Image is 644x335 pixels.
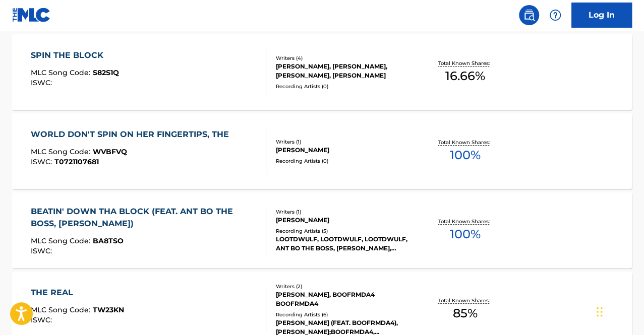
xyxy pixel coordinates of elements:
[31,147,93,156] span: MLC Song Code :
[31,236,93,245] span: MLC Song Code :
[31,246,54,255] span: ISWC :
[12,113,632,189] a: WORLD DON'T SPIN ON HER FINGERTIPS, THEMLC Song Code:WVBFVQISWC:T0721107681Writers (1)[PERSON_NAM...
[549,9,561,21] img: help
[594,287,644,335] iframe: Chat Widget
[31,49,119,61] div: SPIN THE BLOCK
[276,311,414,318] div: Recording Artists ( 6 )
[93,305,124,314] span: TW23KN
[571,3,632,28] a: Log In
[31,315,54,324] span: ISWC :
[276,283,414,290] div: Writers ( 2 )
[276,216,414,225] div: [PERSON_NAME]
[438,218,492,225] p: Total Known Shares:
[449,225,480,243] span: 100 %
[276,227,414,235] div: Recording Artists ( 5 )
[276,83,414,90] div: Recording Artists ( 0 )
[31,78,54,87] span: ISWC :
[93,147,127,156] span: WVBFVQ
[54,157,99,166] span: T0721107681
[545,5,565,25] div: Help
[438,297,492,304] p: Total Known Shares:
[93,68,119,77] span: S82S1Q
[438,59,492,67] p: Total Known Shares:
[445,67,485,85] span: 16.66 %
[31,206,258,230] div: BEATIN' DOWN THA BLOCK (FEAT. ANT BO THE BOSS, [PERSON_NAME])
[276,138,414,146] div: Writers ( 1 )
[276,62,414,80] div: [PERSON_NAME], [PERSON_NAME], [PERSON_NAME], [PERSON_NAME]
[31,305,93,314] span: MLC Song Code :
[276,235,414,253] div: LOOTDWULF, LOOTDWULF, LOOTDWULF, ANT BO THE BOSS, [PERSON_NAME], LOOTDWULF, LOOTDWULF
[12,8,51,22] img: MLC Logo
[31,128,234,141] div: WORLD DON'T SPIN ON HER FINGERTIPS, THE
[31,68,93,77] span: MLC Song Code :
[276,157,414,165] div: Recording Artists ( 0 )
[519,5,539,25] a: Public Search
[276,208,414,216] div: Writers ( 1 )
[31,287,124,299] div: THE REAL
[276,54,414,62] div: Writers ( 4 )
[452,304,477,322] span: 85 %
[12,192,632,268] a: BEATIN' DOWN THA BLOCK (FEAT. ANT BO THE BOSS, [PERSON_NAME])MLC Song Code:BA8TSOISWC:Writers (1)...
[93,236,124,245] span: BA8TSO
[438,139,492,146] p: Total Known Shares:
[276,290,414,308] div: [PERSON_NAME], BOOFRMDA4 BOOFRMDA4
[31,157,54,166] span: ISWC :
[12,34,632,110] a: SPIN THE BLOCKMLC Song Code:S82S1QISWC:Writers (4)[PERSON_NAME], [PERSON_NAME], [PERSON_NAME], [P...
[523,9,535,21] img: search
[449,146,480,164] span: 100 %
[597,297,603,327] div: Drag
[276,146,414,155] div: [PERSON_NAME]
